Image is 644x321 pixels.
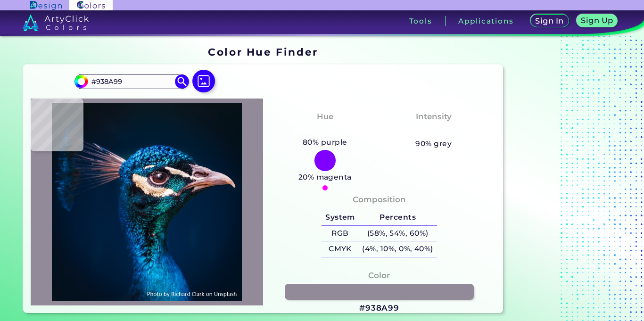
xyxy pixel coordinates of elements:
[192,70,215,92] img: icon picture
[532,15,568,27] a: Sign In
[35,103,258,300] img: img_pavlin.jpg
[458,17,513,25] h3: Applications
[88,75,176,88] input: type color..
[416,110,452,123] h4: Intensity
[400,125,467,136] h3: Almost None
[578,15,616,27] a: Sign Up
[30,1,62,10] img: ArtyClick Design logo
[359,241,437,257] h5: (4%, 10%, 0%, 40%)
[537,17,563,25] h5: Sign In
[175,74,189,89] img: icon search
[317,110,333,123] h4: Hue
[409,17,432,25] h3: Tools
[322,226,358,241] h5: RGB
[208,45,318,59] h1: Color Hue Finder
[359,303,399,314] h3: #938A99
[322,210,358,225] h5: System
[299,136,351,148] h5: 80% purple
[23,14,89,31] img: logo_artyclick_colors_white.svg
[353,193,406,206] h4: Composition
[295,171,355,183] h5: 20% magenta
[288,125,362,136] h3: Pinkish Purple
[582,17,612,24] h5: Sign Up
[322,241,358,257] h5: CMYK
[368,269,390,282] h4: Color
[415,138,452,150] h5: 90% grey
[359,210,437,225] h5: Percents
[359,226,437,241] h5: (58%, 54%, 60%)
